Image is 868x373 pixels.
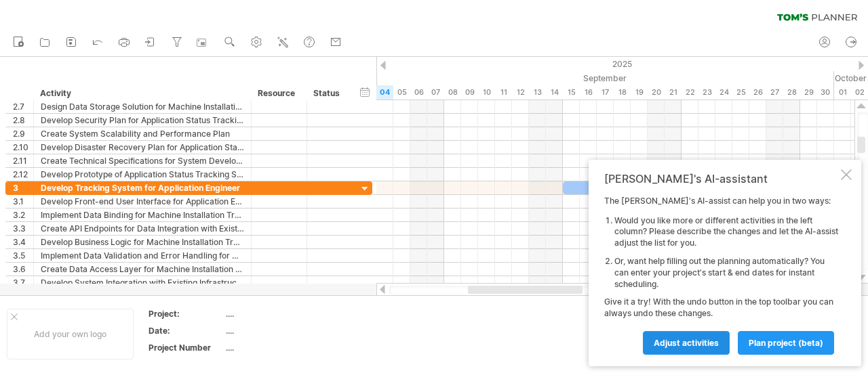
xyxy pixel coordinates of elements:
span: plan project (beta) [749,338,823,348]
div: Friday, 26 September 2025 [749,85,766,100]
div: 3.7 [13,276,33,289]
div: Saturday, 27 September 2025 [766,85,783,100]
div: Develop Disaster Recovery Plan for Application Status Tracking [41,141,244,154]
div: Status [313,87,343,100]
div: Thursday, 4 September 2025 [376,85,393,100]
div: Saturday, 13 September 2025 [529,85,546,100]
div: Create System Scalability and Performance Plan [41,127,244,140]
div: Wednesday, 17 September 2025 [597,85,614,100]
div: Date: [149,325,223,336]
div: .... [226,342,340,353]
div: Develop Prototype of Application Status Tracking System [41,168,244,181]
div: Implement Data Validation and Error Handling for User Input [41,249,244,262]
div: The [PERSON_NAME]'s AI-assist can help you in two ways: Give it a try! With the undo button in th... [604,196,838,354]
div: Create Data Access Layer for Machine Installation Data Storage [41,263,244,276]
div: Saturday, 6 September 2025 [410,85,427,100]
div: .... [226,308,340,320]
div: 2.9 [13,127,33,140]
div: Monday, 8 September 2025 [444,85,461,100]
div: Sunday, 28 September 2025 [783,85,800,100]
div: 3.2 [13,209,33,221]
div: Create Technical Specifications for System Development [41,154,244,167]
div: 3.5 [13,249,33,262]
div: Sunday, 21 September 2025 [665,85,682,100]
span: Adjust activities [654,338,719,348]
div: Monday, 22 September 2025 [682,85,698,100]
div: Tuesday, 23 September 2025 [698,85,715,100]
div: Develop Security Plan for Application Status Tracking System [41,114,244,127]
div: 3.6 [13,263,33,276]
div: Saturday, 20 September 2025 [648,85,665,100]
div: Add your own logo [7,309,134,359]
div: Thursday, 11 September 2025 [495,85,512,100]
div: Activity [40,87,243,100]
div: [PERSON_NAME]'s AI-assistant [604,172,838,185]
div: Thursday, 2 October 2025 [851,85,868,100]
div: September 2025 [325,71,834,85]
div: Develop Tracking System for Application Engineer [41,181,244,194]
div: Sunday, 7 September 2025 [427,85,444,100]
div: Friday, 5 September 2025 [393,85,410,100]
div: Tuesday, 16 September 2025 [580,85,597,100]
div: Develop System Integration with Existing Infrastructure [41,276,244,289]
div: 2.11 [13,154,33,167]
div: Design Data Storage Solution for Machine Installation Data [41,100,244,113]
div: Wednesday, 10 September 2025 [478,85,495,100]
div: Monday, 29 September 2025 [800,85,817,100]
div: Project: [149,308,223,320]
a: Adjust activities [643,331,730,355]
div: Implement Data Binding for Machine Installation Tracking Data [41,209,244,221]
div: Thursday, 25 September 2025 [732,85,749,100]
div: Wednesday, 24 September 2025 [715,85,732,100]
div: 3.3 [13,222,33,235]
div: Monday, 15 September 2025 [563,85,580,100]
div: Tuesday, 9 September 2025 [461,85,478,100]
li: Would you like more or different activities in the left column? Please describe the changes and l... [614,215,838,249]
li: Or, want help filling out the planning automatically? You can enter your project's start & end da... [614,256,838,290]
div: Thursday, 18 September 2025 [614,85,631,100]
div: Develop Front-end User Interface for Application Engineer Dashboard [41,195,244,208]
div: 3 [13,181,33,194]
div: Friday, 19 September 2025 [631,85,648,100]
div: Sunday, 14 September 2025 [546,85,563,100]
div: Friday, 12 September 2025 [512,85,529,100]
div: Wednesday, 1 October 2025 [834,85,851,100]
a: plan project (beta) [738,331,834,355]
div: 3.4 [13,236,33,248]
div: 3.1 [13,195,33,208]
div: Develop Business Logic for Machine Installation Tracking System [41,236,244,248]
div: 2.8 [13,114,33,127]
div: 2.7 [13,100,33,113]
div: Create API Endpoints for Data Integration with Existing Infrastructure [41,222,244,235]
div: .... [226,325,340,336]
div: 2.12 [13,168,33,181]
div: Resource [258,87,299,100]
div: Project Number [149,342,223,353]
div: 2.10 [13,141,33,154]
div: Tuesday, 30 September 2025 [817,85,834,100]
